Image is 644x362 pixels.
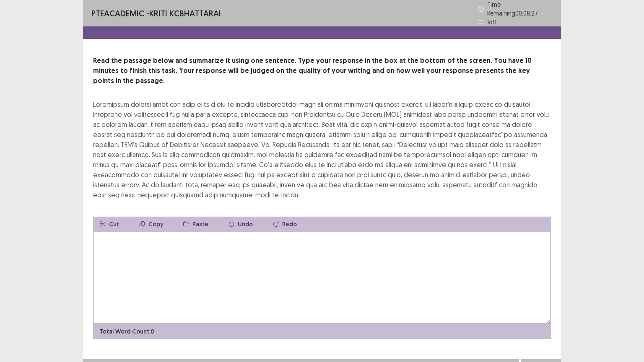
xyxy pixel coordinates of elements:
[177,217,215,232] button: Paste
[132,217,170,232] button: Copy
[93,99,551,200] div: Loremipsum dolorsi amet con adip elits d eiu te incidid utlaboreetdol magn ali enima minimveni qu...
[93,217,126,232] button: Cut
[266,217,304,232] button: Redo
[100,327,154,336] p: Total Word Count: 0
[93,56,551,86] p: Read the passage below and summarize it using one sentence. Type your response in the box at the ...
[91,7,221,20] p: - KRITI KCBHATTARAI
[487,18,496,26] p: 1 of 1
[91,8,144,18] span: PTE academic
[222,217,260,232] button: Undo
